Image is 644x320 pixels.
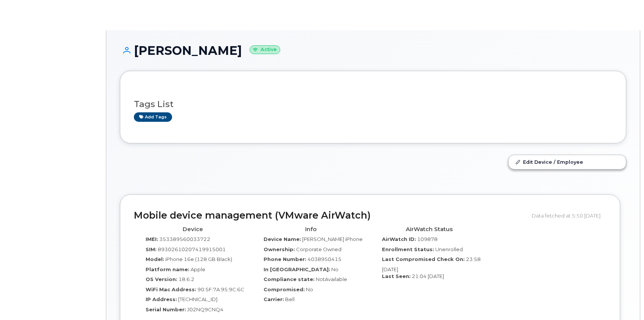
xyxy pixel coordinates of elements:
small: Active [250,45,280,54]
span: 89302610207419915001 [158,246,226,252]
span: [PERSON_NAME] iPhone [302,236,363,242]
h3: Tags List [134,99,612,109]
span: 21:04 [DATE] [412,273,444,279]
span: Bell [285,296,295,302]
span: Corporate Owned [296,246,341,252]
h4: Info [258,226,364,233]
h2: Mobile device management (VMware AirWatch) [134,210,526,221]
label: AirWatch ID: [382,236,416,243]
h4: AirWatch Status [376,226,483,233]
label: In [GEOGRAPHIC_DATA]: [264,266,330,273]
label: Phone Number: [264,256,306,263]
span: NotAvailable [316,276,347,282]
label: Compliance state: [264,276,315,283]
label: IP Address: [146,296,177,303]
div: Data fetched at 5:50 [DATE] [532,208,606,223]
label: Compromised: [264,286,305,293]
span: No [331,266,338,272]
label: Ownership: [264,246,295,253]
span: 353389560033722 [159,236,210,242]
span: 4038950415 [307,256,341,262]
label: WiFi Mac Address: [146,286,196,293]
span: Unenrolled [435,246,463,252]
label: OS Version: [146,276,177,283]
label: IMEI: [146,236,158,243]
a: Edit Device / Employee [509,155,626,169]
label: Serial Number: [146,306,186,313]
label: Platform name: [146,266,189,273]
h4: Device [140,226,246,233]
span: 18.6.2 [178,276,194,282]
span: Apple [191,266,205,272]
label: Last Compromised Check On: [382,256,465,263]
span: 90:5F:7A:95:9C:6C [197,286,244,292]
label: SIM: [146,246,157,253]
label: Model: [146,256,164,263]
span: J02NQ9CNQ4 [187,306,223,312]
label: Carrier: [264,296,284,303]
label: Device Name: [264,236,301,243]
label: Last Seen: [382,273,411,280]
span: 109878 [417,236,438,242]
span: No [306,286,313,292]
span: [TECHNICAL_ID] [178,296,217,302]
a: Add tags [134,112,172,122]
h1: [PERSON_NAME] [120,44,626,57]
span: iPhone 16e (128 GB Black) [165,256,232,262]
label: Enrollment Status: [382,246,434,253]
span: 23:58 [DATE] [382,256,481,272]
